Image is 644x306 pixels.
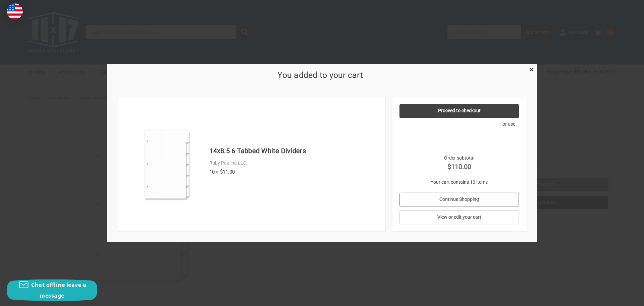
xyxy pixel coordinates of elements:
a: View or edit your cart [399,210,519,224]
strong: $110.00 [399,161,519,171]
span: Chat offline leave a message [31,281,86,299]
img: duty and tax information for United States [7,3,23,19]
h4: 14x8.5 6 Tabbed White Dividers [209,146,378,156]
p: Your cart contains 10 items [399,178,519,185]
div: Ruby Paulina LLC. [209,160,378,167]
img: 14x8.5 6 Tabbed White Dividers [128,125,206,203]
a: Proceed to checkout [399,104,519,118]
p: -- or use -- [399,120,519,127]
div: Order subtotal [399,154,519,171]
iframe: Google Customer Reviews [589,288,644,306]
span: × [529,65,534,75]
h2: You added to your cart [118,69,523,81]
a: Continue Shopping [399,192,519,207]
div: 10 × $11.00 [209,168,378,176]
a: Close [528,65,535,73]
button: Chat offline leave a message [7,279,97,301]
